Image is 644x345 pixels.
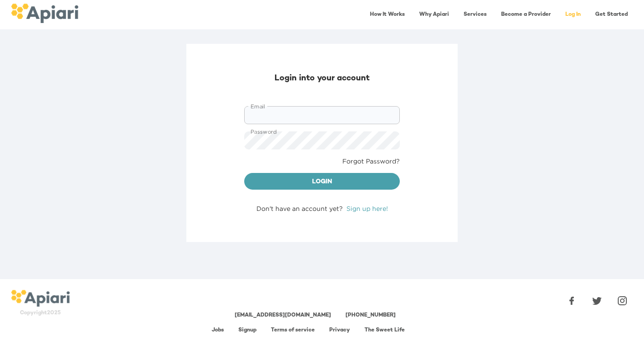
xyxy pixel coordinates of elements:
a: Log In [560,5,586,24]
a: Become a Provider [496,5,556,24]
div: [PHONE_NUMBER] [346,312,396,319]
button: Login [244,173,400,190]
a: Jobs [212,327,224,333]
a: The Sweet Life [365,327,405,333]
a: Forgot Password? [342,157,400,166]
img: logo [11,290,70,307]
a: Why Apiari [414,5,455,24]
a: Terms of service [271,327,315,333]
img: logo [11,4,78,23]
a: Services [458,5,492,24]
div: Login into your account [244,73,400,84]
span: Login [251,177,393,188]
a: [EMAIL_ADDRESS][DOMAIN_NAME] [235,312,331,318]
div: Copyright 2025 [11,309,70,317]
a: Get Started [590,5,633,24]
a: Privacy [329,327,350,333]
a: Sign up here! [346,205,388,212]
a: How It Works [365,5,410,24]
div: Don't have an account yet? [244,204,400,213]
a: Signup [238,327,256,333]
